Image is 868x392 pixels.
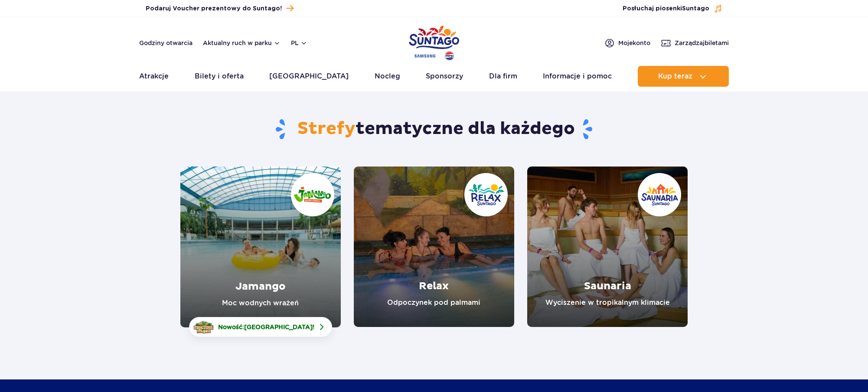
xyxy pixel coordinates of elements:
span: Nowość: ! [218,323,314,331]
button: Posłuchaj piosenkiSuntago [623,4,722,13]
span: Zarządzaj biletami [675,39,729,47]
a: Mojekonto [604,38,650,48]
a: Nocleg [375,66,400,87]
a: Relax [354,167,514,327]
a: Dla firm [489,66,517,87]
span: Kup teraz [658,72,692,80]
a: Informacje i pomoc [543,66,612,87]
span: Posłuchaj piosenki [623,4,709,13]
span: Podaruj Voucher prezentowy do Suntago! [146,4,282,13]
a: Atrakcje [139,66,169,87]
a: [GEOGRAPHIC_DATA] [269,66,349,87]
button: Aktualny ruch w parku [203,39,281,46]
span: Suntago [682,6,709,12]
a: Zarządzajbiletami [661,38,729,48]
a: Nowość:[GEOGRAPHIC_DATA]! [189,317,332,337]
button: Kup teraz [638,66,729,87]
h1: tematyczne dla każdego [180,118,688,140]
a: Godziny otwarcia [139,39,193,47]
a: Saunaria [527,167,688,327]
span: [GEOGRAPHIC_DATA] [244,323,313,330]
span: Strefy [297,118,356,140]
button: pl [291,39,307,47]
a: Sponsorzy [426,66,463,87]
a: Park of Poland [409,22,459,62]
a: Podaruj Voucher prezentowy do Suntago! [146,3,294,14]
a: Bilety i oferta [195,66,244,87]
span: Moje konto [618,39,650,47]
a: Jamango [180,167,341,327]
